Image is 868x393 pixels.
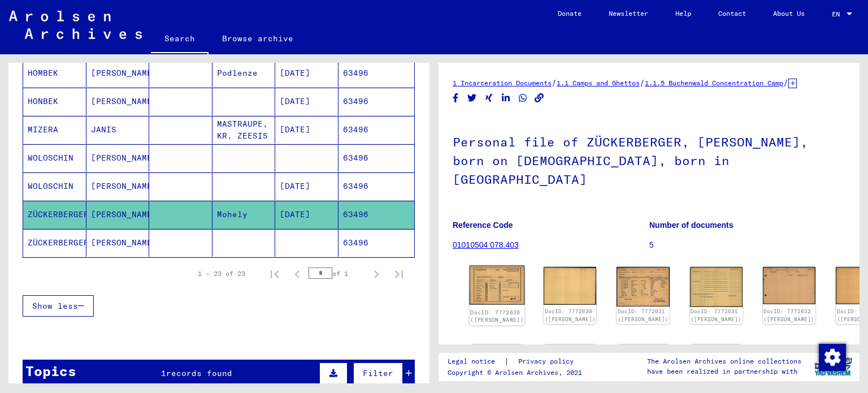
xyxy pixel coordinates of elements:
[286,262,309,285] button: Previous page
[483,91,495,105] button: Share on Xing
[263,262,286,285] button: First page
[470,266,525,305] img: 001.jpg
[466,91,478,105] button: Share on Twitter
[338,172,415,200] mat-cell: 63496
[338,116,415,144] mat-cell: 63496
[23,116,86,144] mat-cell: MIZERA
[448,356,504,368] a: Legal notice
[86,88,150,115] mat-cell: [PERSON_NAME]
[453,221,513,230] b: Reference Code
[212,59,276,87] mat-cell: Podlenze
[640,77,645,88] span: /
[86,59,150,87] mat-cell: [PERSON_NAME]
[617,267,669,306] img: 001.jpg
[453,116,845,203] h1: Personal file of ZÜCKERBERGER, [PERSON_NAME], born on [DEMOGRAPHIC_DATA], born in [GEOGRAPHIC_DATA]
[353,362,403,384] button: Filter
[166,368,232,378] span: records found
[690,267,743,306] img: 002.jpg
[818,343,845,370] div: Change consent
[275,59,338,87] mat-cell: [DATE]
[86,229,150,257] mat-cell: [PERSON_NAME]
[363,368,393,378] span: Filter
[198,269,245,279] div: 1 – 23 of 23
[209,25,307,52] a: Browse archive
[338,144,415,172] mat-cell: 63496
[450,91,462,105] button: Share on Facebook
[32,301,78,311] span: Show less
[23,229,86,257] mat-cell: ZÜCKERBERGER
[812,352,854,381] img: yv_logo.png
[23,88,86,115] mat-cell: HONBEK
[691,308,741,322] a: DocID: 7772631 ([PERSON_NAME])
[365,262,388,285] button: Next page
[275,88,338,115] mat-cell: [DATE]
[448,368,587,378] p: Copyright © Arolsen Archives, 2021
[25,361,76,381] div: Topics
[86,201,150,228] mat-cell: [PERSON_NAME]
[275,172,338,200] mat-cell: [DATE]
[763,308,814,322] a: DocID: 7772632 ([PERSON_NAME])
[275,116,338,144] mat-cell: [DATE]
[86,144,150,172] mat-cell: [PERSON_NAME]
[649,221,734,230] b: Number of documents
[23,172,86,200] mat-cell: WOLOSCHIN
[453,79,552,87] a: 1 Incarceration Documents
[151,25,209,54] a: Search
[552,77,557,88] span: /
[338,59,415,87] mat-cell: 63496
[161,368,166,378] span: 1
[545,308,596,322] a: DocID: 7772630 ([PERSON_NAME])
[509,356,587,368] a: Privacy policy
[212,201,276,228] mat-cell: Mohely
[649,239,845,251] p: 5
[645,79,783,87] a: 1.1.5 Buchenwald Concentration Camp
[557,79,640,87] a: 1.1 Camps and Ghettos
[500,91,512,105] button: Share on LinkedIn
[23,59,86,87] mat-cell: HOMBEK
[517,91,529,105] button: Share on WhatsApp
[86,116,150,144] mat-cell: JANIS
[388,262,410,285] button: Last page
[448,356,587,368] div: |
[338,229,415,257] mat-cell: 63496
[647,366,801,377] p: have been realized in partnership with
[338,201,415,228] mat-cell: 63496
[618,308,669,322] a: DocID: 7772631 ([PERSON_NAME])
[9,11,142,39] img: Arolsen_neg.svg
[544,267,596,305] img: 002.jpg
[832,10,844,18] span: EN
[23,295,94,317] button: Show less
[309,268,365,279] div: of 1
[647,356,801,366] p: The Arolsen Archives online collections
[86,172,150,200] mat-cell: [PERSON_NAME]
[453,240,519,249] a: 01010504 078.403
[533,91,545,105] button: Copy link
[763,267,815,304] img: 001.jpg
[338,88,415,115] mat-cell: 63496
[819,344,846,371] img: Change consent
[783,77,788,88] span: /
[212,116,276,144] mat-cell: MASTRAUPE, KR. ZEESIS
[275,201,338,228] mat-cell: [DATE]
[470,309,524,323] a: DocID: 7772630 ([PERSON_NAME])
[23,144,86,172] mat-cell: WOLOSCHIN
[23,201,86,228] mat-cell: ZÜCKERBERGER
